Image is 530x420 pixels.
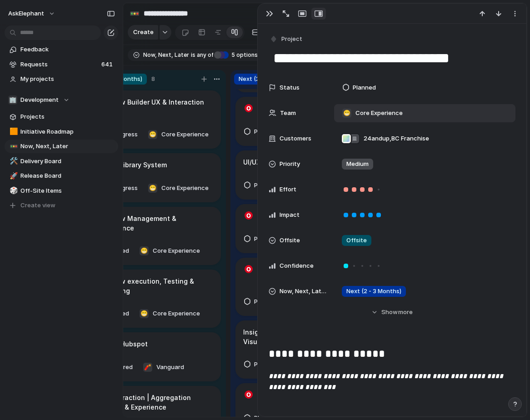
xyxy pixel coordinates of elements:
[5,72,118,86] a: My projects
[10,171,16,181] div: 🚀
[10,185,16,196] div: 🎲
[189,50,215,60] button: isany of
[5,125,118,139] a: 🟧Initiative Roadmap
[195,51,213,59] span: any of
[280,160,300,169] span: Priority
[8,142,17,151] button: 🚥
[235,204,369,253] div: Tech Debt | Cloud CostsPlanned🧨Vanguard
[254,297,277,306] span: Planned
[148,130,157,139] div: 😁
[280,261,314,270] span: Confidence
[8,186,17,195] button: 🎲
[235,320,369,379] div: Insights & Actions | Data VisualizationsPlanned🧨Vanguard
[346,236,367,245] span: Offsite
[156,363,184,372] span: Vanguard
[229,51,236,58] span: 5
[241,178,283,193] button: Planned
[87,90,221,149] div: Workflow Builder UX & Interaction LayerIn Progress😁Core Experience
[353,83,376,92] span: Planned
[20,201,55,210] span: Create view
[342,109,351,118] div: 😁
[280,236,300,245] span: Offsite
[5,43,118,56] a: Feedback
[241,232,283,246] button: Planned
[20,45,115,54] span: Feedback
[381,308,398,317] span: Show
[5,169,118,183] a: 🚀Release Board
[20,186,115,195] span: Off-Site Items
[87,153,221,202] div: Prompt Library SystemIn Progress😁Core Experience
[4,6,60,21] button: AskElephant
[148,184,157,193] div: 😁
[10,141,16,152] div: 🚥
[239,75,294,84] span: Next (2 - 3 Months)
[254,360,277,369] span: Planned
[130,7,140,20] div: 🚥
[20,75,115,84] span: My projects
[280,109,296,118] span: Team
[241,357,283,372] button: Planned
[235,97,369,146] div: Tech Debt | Expo A/V > NewPlanned😁Core Experience
[143,51,189,59] span: Now, Next, Later
[127,6,142,21] button: 🚥
[5,184,118,198] a: 🎲Off-Site Items
[269,304,515,320] button: Showmore
[5,58,118,71] a: Requests641
[8,171,17,180] button: 🚀
[140,309,149,318] div: 😁
[95,97,213,116] h1: Workflow Builder UX & Interaction Layer
[8,127,17,136] button: 🟧
[95,393,213,412] h1: Data Extraction | Aggregation Strategy & Experience
[254,181,277,190] span: Planned
[153,246,200,255] span: Core Experience
[243,327,361,346] h1: Insights & Actions | Data Visualizations
[355,109,403,118] span: Core Experience
[5,199,118,212] button: Create view
[398,308,413,317] span: more
[8,157,17,166] button: 🛠️
[364,134,429,143] span: 24andup , BC Franchise
[280,185,296,194] span: Effort
[214,50,260,60] button: 5 options
[254,127,277,136] span: Planned
[20,112,115,121] span: Projects
[280,210,300,220] span: Impact
[235,258,369,316] div: Tech Debt | Vulnerabilities (SOC2)Planned🧨Vanguard
[281,35,302,44] span: Project
[161,130,209,139] span: Core Experience
[10,126,16,137] div: 🟧
[20,60,99,69] span: Requests
[145,181,211,195] button: 😁Core Experience
[235,150,369,200] div: UI/UX | Navigation Flow RevampPlanned😁Core Experience
[140,246,149,255] div: 😁
[241,125,283,139] button: Planned
[5,93,118,107] button: 🏢Development
[5,140,118,153] a: 🚥Now, Next, Later
[20,127,115,136] span: Initiative Roadmap
[5,155,118,168] a: 🛠️Delivery Board
[346,287,401,296] span: Next (2 - 3 Months)
[5,110,118,124] a: Projects
[241,295,283,309] button: Planned
[10,156,16,166] div: 🛠️
[229,51,258,59] span: options
[95,160,167,170] h1: Prompt Library System
[133,28,154,37] span: Create
[137,244,202,258] button: 😁Core Experience
[191,51,195,59] span: is
[95,276,213,295] h1: Workflow execution, Testing & Debugging
[87,270,221,328] div: Workflow execution, Testing & DebuggingPlanned😁Core Experience
[280,134,311,143] span: Customers
[346,160,369,169] span: Medium
[20,95,59,105] span: Development
[20,142,115,151] span: Now, Next, Later
[145,127,211,142] button: 😁Core Experience
[87,207,221,265] div: Workflow Management & GovernancePlanned😁Core Experience
[151,75,155,84] span: 8
[254,235,277,244] span: Planned
[128,25,158,40] button: Create
[95,214,213,233] h1: Workflow Management & Governance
